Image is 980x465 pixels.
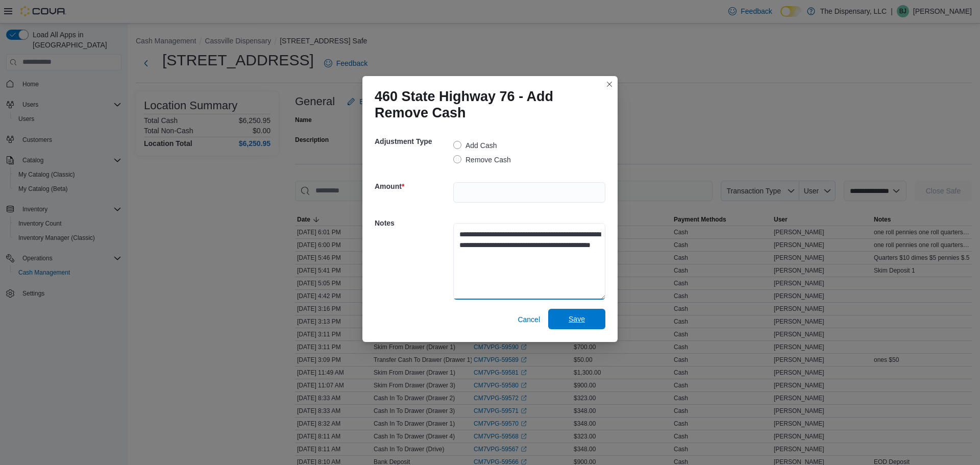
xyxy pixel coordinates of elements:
span: Cancel [518,314,540,325]
h5: Amount [375,176,451,197]
button: Cancel [513,309,544,330]
h5: Notes [375,213,451,233]
h1: 460 State Highway 76 - Add Remove Cash [375,88,597,121]
button: Save [548,309,605,329]
h5: Adjustment Type [375,131,451,152]
label: Remove Cash [453,154,511,166]
label: Add Cash [453,139,497,152]
span: Save [569,314,585,324]
button: Closes this modal window [603,78,616,90]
